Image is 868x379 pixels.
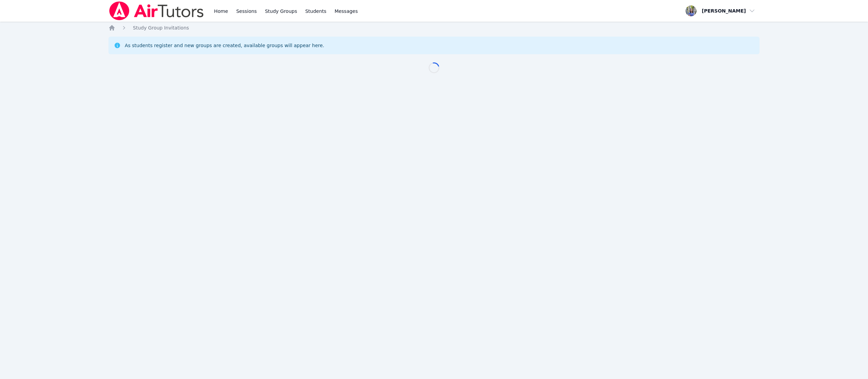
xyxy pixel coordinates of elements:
[133,24,189,31] a: Study Group Invitations
[108,1,204,20] img: Air Tutors
[108,24,759,31] nav: Breadcrumb
[125,42,324,49] div: As students register and new groups are created, available groups will appear here.
[335,8,358,15] span: Messages
[133,25,189,31] span: Study Group Invitations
